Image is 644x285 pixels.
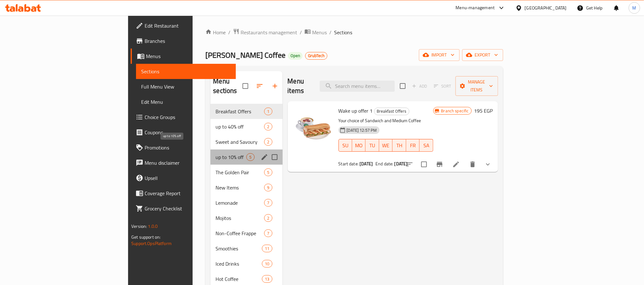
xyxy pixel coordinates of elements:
[339,160,359,168] span: Start date:
[131,109,236,125] a: Choice Groups
[216,108,264,115] span: Breakfast Offers
[216,123,264,130] span: up to 40% off
[264,124,272,130] span: 2
[136,94,236,109] a: Edit Menu
[210,210,282,226] div: Mojitos2
[131,233,161,241] span: Get support on:
[131,155,236,170] a: Menu disclaimer
[329,29,332,36] li: /
[131,222,147,230] span: Version:
[264,169,272,176] span: 5
[216,229,264,237] span: Non-Coffee Frappe
[484,161,492,168] svg: Show Choices
[146,52,230,60] span: Menus
[305,28,327,36] a: Menus
[239,79,252,93] span: Select all sections
[216,275,262,283] span: Hot Coffee
[145,174,230,182] span: Upsell
[262,260,272,268] div: items
[480,157,496,172] button: show more
[420,139,433,152] button: SA
[216,153,246,161] span: up to 10% off
[393,139,406,152] button: TH
[264,199,272,207] div: items
[339,117,433,125] p: Your choice of Sandwich and Medium Coffee
[210,180,282,195] div: New Items9
[288,52,303,60] div: Open
[216,184,264,191] div: New Items
[216,138,264,146] span: Sweet and Savoury
[339,106,373,116] span: Wake up offer 1
[145,144,230,151] span: Promotions
[141,68,230,75] span: Sections
[262,245,272,252] div: items
[252,78,267,94] span: Sort sections
[241,29,297,36] span: Restaurants management
[264,230,272,236] span: 7
[264,215,272,221] span: 2
[525,4,567,11] div: [GEOGRAPHIC_DATA]
[467,51,498,59] span: export
[210,226,282,241] div: Non-Coffee Frappe7
[300,29,302,36] li: /
[210,165,282,180] div: The Golden Pair5
[260,152,269,162] button: edit
[145,113,230,121] span: Choice Groups
[288,76,312,96] h2: Menu items
[216,214,264,222] span: Mojitos
[344,127,380,133] span: [DATE] 12:57 PM
[382,141,390,150] span: WE
[465,157,480,172] button: delete
[374,108,409,115] div: Breakfast Offers
[264,184,272,191] div: items
[462,49,503,61] button: export
[216,199,264,207] span: Lemonade
[205,48,285,62] span: [PERSON_NAME] Coffee
[145,159,230,167] span: Menu disclaimer
[262,246,272,252] span: 11
[379,139,393,152] button: WE
[262,275,272,283] div: items
[264,109,272,115] span: 1
[355,141,363,150] span: MO
[131,170,236,186] a: Upsell
[320,81,395,92] input: search
[262,261,272,267] span: 10
[452,161,460,168] a: Edit menu item
[395,141,403,150] span: TH
[293,106,333,147] img: Wake up offer 1
[216,245,262,252] span: Smoothies
[368,141,376,150] span: TU
[374,108,409,115] span: Breakfast Offers
[233,28,297,36] a: Restaurants management
[131,125,236,140] a: Coupons
[432,157,447,172] button: Branch-specific-item
[394,160,408,168] b: [DATE]
[262,276,272,282] span: 13
[145,129,230,136] span: Coupons
[264,138,272,146] div: items
[246,153,254,161] div: items
[288,53,303,58] span: Open
[131,201,236,216] a: Grocery Checklist
[131,18,236,33] a: Edit Restaurant
[131,49,236,64] a: Menus
[633,4,636,11] span: M
[145,205,230,212] span: Grocery Checklist
[474,106,493,115] h6: 195 EGP
[216,260,262,268] div: Iced Drinks
[148,222,158,230] span: 1.0.0
[341,141,350,150] span: SU
[141,83,230,90] span: Full Menu View
[406,139,420,152] button: FR
[216,169,264,176] div: The Golden Pair
[205,28,503,36] nav: breadcrumb
[210,256,282,271] div: Iced Drinks10
[264,200,272,206] span: 7
[352,139,366,152] button: MO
